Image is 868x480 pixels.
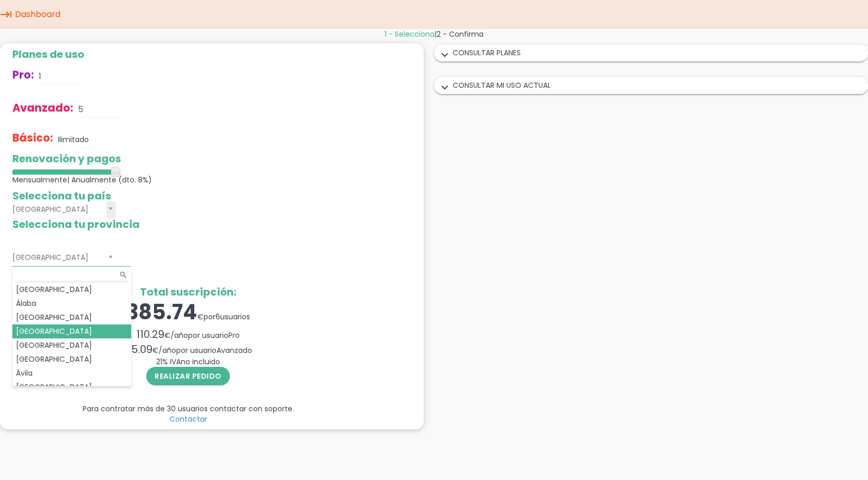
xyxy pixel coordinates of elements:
[12,283,131,297] div: [GEOGRAPHIC_DATA]
[12,311,131,324] div: [GEOGRAPHIC_DATA]
[12,380,131,394] div: [GEOGRAPHIC_DATA]
[12,366,131,380] div: Ávila
[12,352,131,366] div: [GEOGRAPHIC_DATA]
[12,324,131,338] div: [GEOGRAPHIC_DATA]
[12,338,131,352] div: [GEOGRAPHIC_DATA]
[12,297,131,311] div: Álaba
